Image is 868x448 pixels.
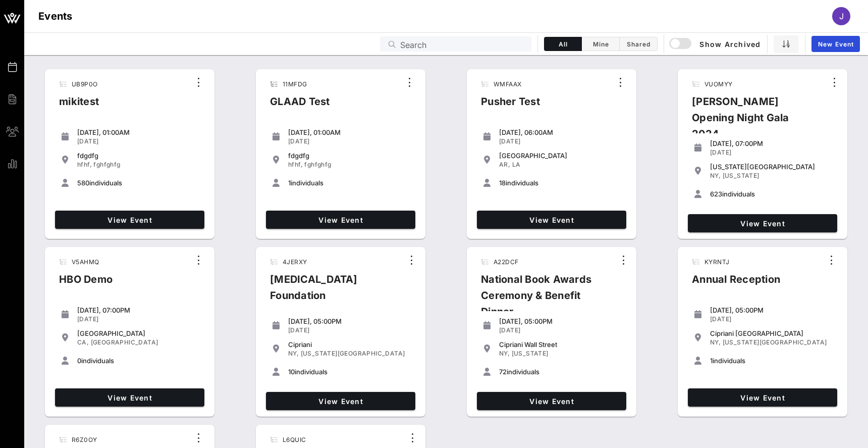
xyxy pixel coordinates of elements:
span: 0 [77,357,81,365]
div: [DATE], 01:00AM [288,128,411,136]
span: View Event [481,397,622,406]
a: View Event [477,392,626,410]
span: NY, [499,350,510,357]
span: View Event [59,393,200,402]
span: Show Archived [671,38,761,50]
span: WMFAAX [494,80,521,88]
span: [US_STATE] [723,172,759,179]
div: [DATE], 05:00PM [288,317,411,325]
div: individuals [710,357,833,365]
span: hfhf, [288,161,303,168]
div: HBO Demo [51,271,121,295]
div: [DATE], 01:00AM [77,128,200,136]
div: individuals [288,368,411,376]
button: Mine [582,37,620,51]
span: hfhf, [77,161,92,168]
span: View Event [481,216,622,224]
span: [US_STATE][GEOGRAPHIC_DATA] [301,350,405,357]
div: [DATE] [288,137,411,145]
span: UB9P0O [72,80,97,88]
div: [DATE] [710,148,833,157]
div: individuals [288,179,411,187]
div: [DATE], 07:00PM [77,306,200,314]
span: 1 [288,179,291,187]
div: GLAAD Test [262,93,338,118]
div: fdgdfg [77,152,200,160]
div: [GEOGRAPHIC_DATA] [77,329,200,337]
div: [DATE], 05:00PM [499,317,622,325]
span: [US_STATE][GEOGRAPHIC_DATA] [723,338,827,346]
a: New Event [811,36,860,52]
span: A22DCF [494,258,518,266]
span: View Event [270,216,411,224]
a: View Event [477,211,626,229]
div: J [832,7,850,25]
div: individuals [77,357,200,365]
span: LA [512,161,521,168]
div: Pusher Test [473,93,548,118]
span: 72 [499,368,507,376]
a: View Event [266,392,415,410]
span: 4JERXY [283,258,307,266]
a: View Event [266,211,415,229]
span: View Event [270,397,411,406]
span: Mine [588,40,613,48]
div: mikitest [51,93,107,118]
span: New Event [818,40,854,48]
span: 10 [288,368,295,376]
span: 623 [710,190,722,198]
div: [DATE], 05:00PM [710,306,833,314]
span: KYRNTJ [704,258,729,266]
span: 11MFDG [283,80,307,88]
span: CA, [77,338,89,346]
span: fghfghfg [93,161,120,168]
span: VUOMYY [704,80,732,88]
span: NY, [710,172,721,179]
a: View Event [55,211,204,229]
span: 18 [499,179,506,187]
span: AR, [499,161,510,168]
div: individuals [499,179,622,187]
div: National Book Awards Ceremony & Benefit Dinner [473,271,615,328]
span: J [839,11,844,21]
span: V5AHMQ [72,258,99,266]
span: NY, [288,350,299,357]
div: [GEOGRAPHIC_DATA] [499,152,622,160]
span: [GEOGRAPHIC_DATA] [91,338,158,346]
div: [DATE] [710,315,833,323]
span: 1 [710,357,713,365]
button: Shared [620,37,658,51]
div: [DATE], 07:00PM [710,139,833,147]
span: 580 [77,179,89,187]
div: individuals [499,368,622,376]
div: Annual Reception [684,271,788,295]
div: [US_STATE][GEOGRAPHIC_DATA] [710,163,833,171]
div: [DATE] [499,326,622,334]
button: All [544,37,582,51]
span: View Event [692,219,833,228]
div: [MEDICAL_DATA] Foundation [262,271,403,312]
span: NY, [710,338,721,346]
a: View Event [688,388,837,407]
span: fghfghfg [304,161,331,168]
span: [US_STATE] [512,350,549,357]
div: individuals [77,179,200,187]
span: View Event [692,393,833,402]
span: R6Z0OY [72,436,97,443]
span: View Event [59,216,200,224]
div: [PERSON_NAME] Opening Night Gala 2024 [684,93,826,150]
h1: Events [38,8,73,24]
div: [DATE] [288,326,411,334]
button: Show Archived [670,35,761,53]
div: [DATE] [499,137,622,145]
span: L6QUIC [283,436,306,443]
span: All [551,40,575,48]
a: View Event [688,214,837,232]
div: [DATE], 06:00AM [499,128,622,136]
div: fdgdfg [288,152,411,160]
div: Cipriani [GEOGRAPHIC_DATA] [710,329,833,337]
div: Cipriani [288,340,411,349]
div: [DATE] [77,315,200,323]
span: Shared [626,40,651,48]
div: Cipriani Wall Street [499,340,622,349]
